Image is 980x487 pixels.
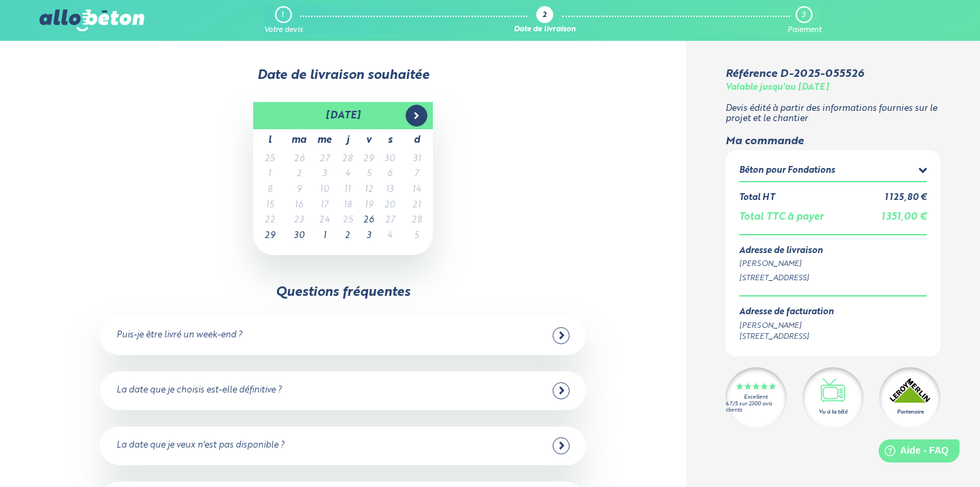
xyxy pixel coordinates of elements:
[39,68,647,83] div: Date de livraison souhaitée
[379,198,400,214] td: 20
[514,26,576,35] div: Date de livraison
[400,129,433,152] th: d
[286,129,312,152] th: ma
[312,229,337,244] td: 1
[725,68,864,80] div: Référence D-2025-055526
[739,331,834,343] div: [STREET_ADDRESS]
[400,152,433,167] td: 31
[400,229,433,244] td: 5
[725,83,829,93] div: Valable jusqu'au [DATE]
[885,193,927,203] div: 1 125,80 €
[379,213,400,229] td: 27
[116,331,242,341] div: Puis-je être livré un week-end ?
[358,129,379,152] th: v
[358,182,379,198] td: 12
[264,26,303,35] div: Votre devis
[253,129,286,152] th: l
[400,213,433,229] td: 28
[253,182,286,198] td: 8
[897,408,924,416] div: Partenaire
[337,182,358,198] td: 11
[253,213,286,229] td: 22
[286,213,312,229] td: 23
[337,213,358,229] td: 25
[859,434,965,472] iframe: Help widget launcher
[286,229,312,244] td: 30
[286,102,400,129] th: [DATE]
[514,6,576,35] a: 2 Date de livraison
[312,198,337,214] td: 17
[253,167,286,182] td: 1
[400,198,433,214] td: 21
[739,246,928,256] div: Adresse de livraison
[253,229,286,244] td: 29
[312,182,337,198] td: 10
[787,26,821,35] div: Paiement
[281,11,284,20] div: 1
[379,167,400,182] td: 6
[39,10,144,31] img: allobéton
[358,198,379,214] td: 19
[253,198,286,214] td: 15
[253,152,286,167] td: 25
[337,198,358,214] td: 18
[379,152,400,167] td: 30
[739,320,834,332] div: [PERSON_NAME]
[819,408,847,416] div: Vu à la télé
[286,182,312,198] td: 9
[337,229,358,244] td: 2
[379,182,400,198] td: 13
[725,135,941,148] div: Ma commande
[358,213,379,229] td: 26
[286,198,312,214] td: 16
[739,307,834,318] div: Adresse de facturation
[787,6,821,35] a: 3 Paiement
[725,401,787,414] div: 4.7/5 sur 2300 avis clients
[725,104,941,124] p: Devis édité à partir des informations fournies sur le projet et le chantier
[379,129,400,152] th: s
[276,285,410,300] div: Questions fréquentes
[739,273,928,284] div: [STREET_ADDRESS]
[264,6,303,35] a: 1 Votre devis
[337,167,358,182] td: 4
[400,182,433,198] td: 14
[881,212,927,222] span: 1 351,00 €
[379,229,400,244] td: 4
[358,167,379,182] td: 5
[286,152,312,167] td: 26
[286,167,312,182] td: 2
[358,229,379,244] td: 3
[312,167,337,182] td: 3
[116,386,282,396] div: La date que je choisis est-elle définitive ?
[542,12,546,20] div: 2
[358,152,379,167] td: 29
[312,213,337,229] td: 24
[337,152,358,167] td: 28
[739,212,823,223] div: Total TTC à payer
[312,129,337,152] th: me
[739,258,928,270] div: [PERSON_NAME]
[739,193,774,203] div: Total HT
[312,152,337,167] td: 27
[739,164,928,181] summary: Béton pour Fondations
[400,167,433,182] td: 7
[744,394,768,401] div: Excellent
[337,129,358,152] th: j
[802,11,805,20] div: 3
[116,441,284,451] div: La date que je veux n'est pas disponible ?
[739,166,835,176] div: Béton pour Fondations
